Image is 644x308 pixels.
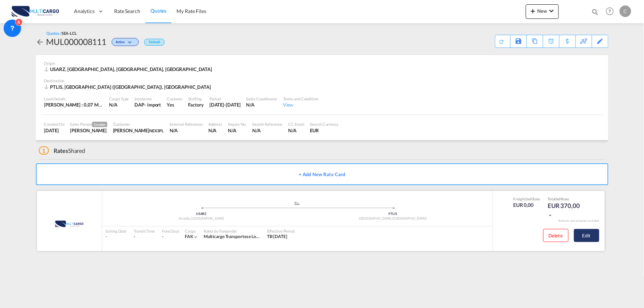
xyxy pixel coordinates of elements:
div: Filip Stevanovic [113,127,164,134]
div: Quote PDF is not available at this time [499,35,507,45]
div: Yes [167,101,182,108]
div: [PERSON_NAME] : 0,07 MT | Volumetric Wt : 1,16 CBM | Chargeable Wt : 1,16 W/M [44,101,104,108]
div: Remark and Inclusion included [553,219,605,223]
md-icon: icon-magnify [591,8,599,16]
div: Sales Coordinator [246,96,277,101]
div: Inquiry No. [228,121,246,127]
div: USARZ, Arcadia, SC, Asia [44,66,214,72]
div: N/A [246,101,277,108]
div: Destination [44,78,600,83]
div: N/A [170,127,203,134]
div: Cargo Type [109,96,129,101]
div: MUL000008111 [46,36,107,47]
div: Multicargo Transportes e Logistica [204,234,260,240]
div: DAP [135,101,145,108]
span: SEA-LCL [62,31,77,36]
span: Creator [92,122,107,127]
div: Change Status Here [112,38,139,46]
div: Save As Template [511,35,527,47]
div: Transit Time [134,228,155,234]
div: PTLIS, Lisbon (Lisboa), Europe [44,84,213,90]
div: USARZ [106,212,298,216]
img: 82db67801a5411eeacfdbd8acfa81e61.png [11,3,60,20]
div: - import [144,101,161,108]
div: N/A [208,127,222,134]
div: Help [604,5,620,18]
div: 11 Sep 2025 [209,101,241,108]
div: Freight Rate [514,196,541,201]
md-icon: icon-refresh [498,38,506,45]
div: icon-arrow-left [36,36,46,47]
div: Cesar Teixeira [70,127,107,134]
div: EUR 370,00 [548,201,584,219]
div: Factory Stuffing [188,101,204,108]
span: Sell [526,197,532,201]
md-icon: icon-chevron-down [548,213,553,218]
span: New [529,8,556,14]
span: Active [116,40,126,47]
img: MultiCargo [45,215,93,233]
div: N/A [109,101,129,108]
span: Analytics [74,8,95,15]
button: + Add New Rate Card [36,163,608,185]
span: Quotes [150,8,166,14]
span: Multicargo Transportes e Logistica [204,234,269,239]
div: icon-magnify [591,8,599,19]
div: C [620,5,631,17]
div: Default [144,39,164,46]
md-icon: icon-plus 400-fg [529,7,537,15]
div: - [134,234,155,240]
div: Sailing Date [106,228,127,234]
div: Quotes /SEA-LCL [47,30,77,36]
div: Created On [44,121,65,127]
div: External Reference [170,121,203,127]
div: PTLIS [297,212,489,216]
span: Help [604,5,616,17]
button: Edit [574,229,599,242]
md-icon: assets/icons/custom/ship-fill.svg [293,201,302,205]
span: FAK [185,234,193,239]
div: N/A [252,127,282,134]
span: Rate Search [114,8,140,14]
button: icon-plus 400-fgNewicon-chevron-down [526,4,559,19]
div: Change Status Here [106,36,141,47]
span: Till [DATE] [267,234,287,239]
div: Terms and Condition [283,96,318,101]
div: Customer [113,121,164,127]
span: USARZ, [GEOGRAPHIC_DATA], [GEOGRAPHIC_DATA], [GEOGRAPHIC_DATA] [50,66,212,72]
div: Free Days [162,228,179,234]
div: Origin [44,61,600,66]
md-icon: icon-chevron-down [126,41,135,45]
div: Search Reference [252,121,282,127]
div: N/A [228,127,246,134]
span: Rates [54,147,68,154]
div: View [283,101,318,108]
div: Rates by Forwarder [204,228,260,234]
div: CC Email [288,121,304,127]
div: Effective Period [267,228,295,234]
div: - [162,234,163,240]
div: Cargo [185,228,198,234]
md-icon: icon-arrow-left [36,38,45,46]
div: EUR 0,00 [514,201,541,209]
div: Shared [39,147,86,155]
div: Stuffing [188,96,204,101]
div: Incoterms [135,96,161,101]
div: Address [208,121,222,127]
md-icon: icon-chevron-down [193,234,198,240]
div: EUR [310,127,339,134]
span: My Rate Files [176,8,206,14]
span: 1 [39,146,49,155]
span: Sell [556,197,562,201]
div: [GEOGRAPHIC_DATA] ([GEOGRAPHIC_DATA]) [297,216,489,221]
div: - [106,234,127,240]
md-icon: icon-chevron-down [547,7,556,15]
span: NEX3PL [149,128,163,133]
div: 12 Aug 2025 [44,127,65,134]
div: Load Details [44,96,104,101]
div: Customs [167,96,182,101]
div: Sales Person [70,121,107,127]
button: Delete [543,229,569,242]
div: Search Currency [310,121,339,127]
